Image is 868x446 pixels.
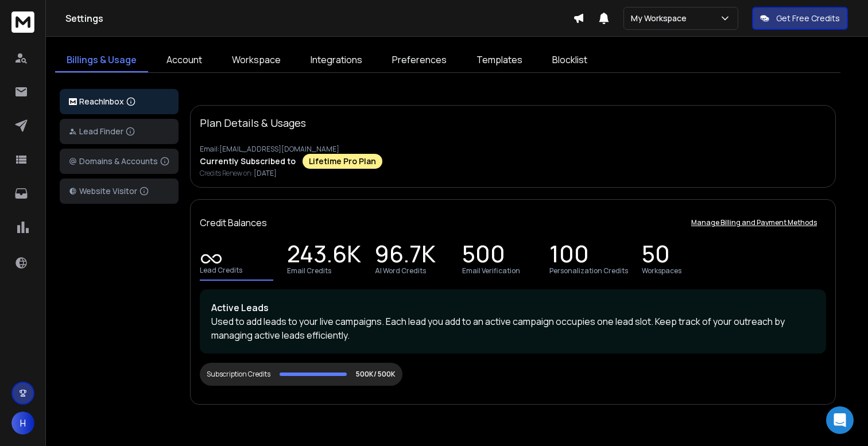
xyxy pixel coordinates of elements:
[752,7,848,30] button: Get Free Credits
[826,406,854,434] div: Open Intercom Messenger
[200,145,826,154] p: Email: [EMAIL_ADDRESS][DOMAIN_NAME]
[60,179,179,204] button: Website Visitor
[549,248,589,264] p: 100
[207,370,270,379] div: Subscription Credits
[69,98,77,106] img: logo
[631,13,691,24] p: My Workspace
[60,89,179,114] button: ReachInbox
[642,266,681,276] p: Workspaces
[155,48,214,72] a: Account
[200,266,242,275] p: Lead Credits
[549,266,628,276] p: Personalization Credits
[356,370,396,379] p: 500K/ 500K
[60,119,179,144] button: Lead Finder
[200,115,306,131] p: Plan Details & Usages
[381,48,458,72] a: Preferences
[11,412,34,435] button: H
[776,13,840,24] p: Get Free Credits
[462,266,520,276] p: Email Verification
[200,169,826,178] p: Credits Renew on:
[287,266,331,276] p: Email Credits
[200,216,267,230] p: Credit Balances
[254,168,277,178] span: [DATE]
[465,48,534,72] a: Templates
[211,301,815,315] p: Active Leads
[287,248,361,264] p: 243.6K
[299,48,374,72] a: Integrations
[375,248,436,264] p: 96.7K
[303,154,382,169] div: Lifetime Pro Plan
[65,11,573,25] h1: Settings
[375,266,426,276] p: AI Word Credits
[462,248,505,264] p: 500
[211,315,815,342] p: Used to add leads to your live campaigns. Each lead you add to an active campaign occupies one le...
[55,48,148,72] a: Billings & Usage
[691,218,817,227] p: Manage Billing and Payment Methods
[642,248,670,264] p: 50
[60,149,179,174] button: Domains & Accounts
[541,48,599,72] a: Blocklist
[682,211,826,234] button: Manage Billing and Payment Methods
[220,48,292,72] a: Workspace
[200,156,296,167] p: Currently Subscribed to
